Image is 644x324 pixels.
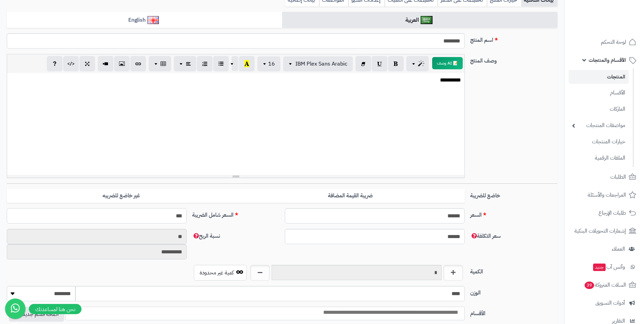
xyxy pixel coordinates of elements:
[569,102,629,116] a: الماركات
[569,118,629,133] a: مواصفات المنتجات
[595,298,625,308] span: أدوات التسويق
[598,19,638,33] img: logo-2.png
[283,56,353,71] button: IBM Plex Sans Arabic
[569,205,640,221] a: طلبات الإرجاع
[593,264,606,271] span: جديد
[470,232,501,240] span: سعر التكلفة
[569,169,640,185] a: الطلبات
[189,208,282,219] label: السعر شامل الضريبة
[569,295,640,311] a: أدوات التسويق
[432,57,463,69] button: 📝 AI وصف
[467,286,560,297] label: الوزن
[588,190,626,200] span: المراجعات والأسئلة
[147,16,159,24] img: English
[192,232,220,240] span: نسبة الربح
[574,226,626,236] span: إشعارات التحويلات البنكية
[236,189,465,203] label: ضريبة القيمة المضافة
[421,16,433,24] img: العربية
[569,86,629,100] a: الأقسام
[268,60,275,68] span: 16
[569,223,640,239] a: إشعارات التحويلات البنكية
[9,307,64,322] button: اضافة قسم جديد
[282,12,557,29] a: العربية
[467,54,560,65] label: وصف المنتج
[569,34,640,50] a: لوحة التحكم
[569,277,640,293] a: السلات المتروكة39
[467,307,560,318] label: الأقسام
[592,262,625,272] span: وآتس آب
[589,55,626,65] span: الأقسام والمنتجات
[585,282,594,289] span: 39
[569,241,640,257] a: العملاء
[467,265,560,276] label: الكمية
[7,189,236,203] label: غير خاضع للضريبه
[569,259,640,275] a: وآتس آبجديد
[7,12,282,29] a: English
[612,244,625,254] span: العملاء
[467,33,560,44] label: اسم المنتج
[601,37,626,47] span: لوحة التحكم
[295,60,347,68] span: IBM Plex Sans Arabic
[599,208,626,218] span: طلبات الإرجاع
[467,208,560,219] label: السعر
[610,172,626,182] span: الطلبات
[257,56,280,71] button: 16
[569,134,629,149] a: خيارات المنتجات
[569,70,629,84] a: المنتجات
[584,280,626,290] span: السلات المتروكة
[569,187,640,203] a: المراجعات والأسئلة
[569,151,629,165] a: الملفات الرقمية
[467,189,560,200] label: خاضع للضريبة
